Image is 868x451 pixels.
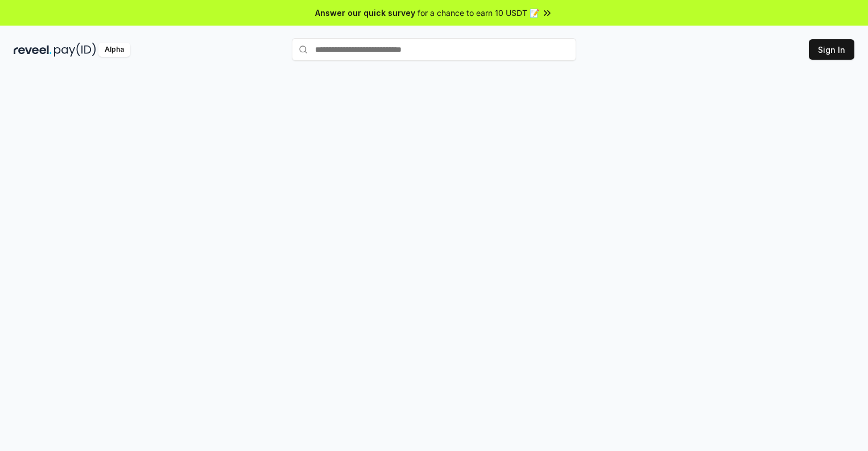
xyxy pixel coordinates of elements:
[809,39,854,60] button: Sign In
[14,43,52,57] img: reveel_dark
[98,43,130,57] div: Alpha
[418,7,539,19] span: for a chance to earn 10 USDT 📝
[315,7,415,19] span: Answer our quick survey
[54,43,96,57] img: pay_id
